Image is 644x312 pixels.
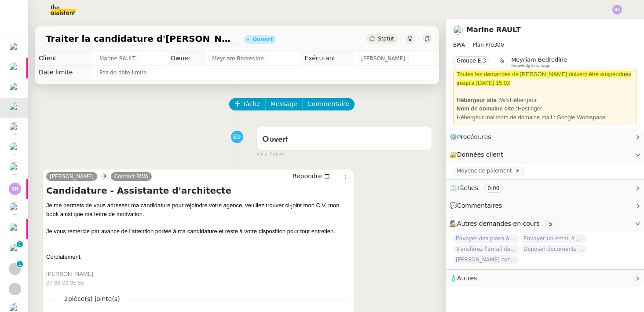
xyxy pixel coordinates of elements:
span: 🧴 [450,275,477,282]
nz-badge-sup: 1 [17,241,23,247]
td: Date limite [35,66,92,80]
img: users%2FWH1OB8fxGAgLOjAz1TtlPPgOcGL2%2Favatar%2F32e28291-4026-4208-b892-04f74488d877 [9,243,21,255]
span: Autres [457,275,477,282]
span: Procédures [457,133,491,140]
nz-tag: 5 [545,220,556,228]
span: ⚙️ [450,132,495,142]
div: ⏲️Tâches 0:00 [446,180,644,197]
nz-badge-sup: 1 [17,261,23,267]
span: Message [271,99,297,109]
button: Répondre [289,171,333,181]
div: 💬Commentaires [446,197,644,214]
nz-tag: 0:00 [484,184,503,193]
span: 🕵️ [450,220,560,227]
span: 2 [58,294,126,304]
span: 300 [494,42,504,48]
nz-tag: Groupe E.3 [453,56,490,65]
div: Hébergeur mail/nom de domaine mail : Google Workspace [457,113,633,122]
span: Commentaire [307,99,349,109]
span: Déposer documents sur espace OPCO [521,245,587,253]
span: [PERSON_NAME] contrat d'archi sur site de l'ordre [453,255,519,264]
span: Meyriam Bedredine [511,56,567,63]
img: users%2FNmPW3RcGagVdwlUj0SIRjiM8zA23%2Favatar%2Fb3e8f68e-88d8-429d-a2bd-00fb6f2d12db [9,142,21,154]
h4: Candidature - Assistante d'architecte [46,184,350,197]
button: Commentaire [302,98,355,110]
a: Marine RAULT [466,26,521,34]
button: Message [265,98,303,110]
div: 🔐Données client [446,146,644,163]
p: 1 [18,241,22,249]
span: ⏲️ [450,184,510,191]
span: Toutes les demandes de [PERSON_NAME] doivent être suspendues jusqu'à [DATE] 15:02 [457,71,631,86]
span: Commentaires [457,202,502,209]
img: users%2Fa6PbEmLwvGXylUqKytRPpDpAx153%2Favatar%2Ffanny.png [9,122,21,135]
img: users%2FIoBAolhPL9cNaVKpLOfSBrcGcwi2%2Favatar%2F50a6465f-3fe2-4509-b080-1d8d3f65d641 [9,223,21,235]
div: Cordialement, [46,244,350,261]
span: pièce(s) jointe(s) [68,295,120,302]
img: users%2Fa6PbEmLwvGXylUqKytRPpDpAx153%2Favatar%2Ffanny.png [9,42,21,54]
div: [PERSON_NAME] [46,270,350,279]
td: Owner [167,51,205,66]
span: & [500,56,504,68]
div: Hostinger [457,104,633,113]
span: Meyriam Bedredine [212,54,263,63]
span: Pas de date limite [99,68,147,77]
span: Envoyer un email à [EMAIL_ADDRESS][DOMAIN_NAME] [521,234,587,243]
div: Je vous remercie par avance de l’attention portée à ma candidature et reste à votre disposition p... [46,227,350,236]
strong: Hébergeur site : [457,97,500,103]
span: Marine RAULT [99,54,135,63]
span: Transférez l'email de [PERSON_NAME] [453,245,519,253]
span: Knowledge manager [511,63,552,68]
div: 🧴Autres [446,270,644,287]
img: users%2FTDxDvmCjFdN3QFePFNGdQUcJcQk1%2Favatar%2F0cfb3a67-8790-4592-a9ec-92226c678442 [9,82,21,94]
img: users%2Fo4K84Ijfr6OOM0fa5Hz4riIOf4g2%2Favatar%2FChatGPT%20Image%201%20aou%CC%82t%202025%2C%2010_2... [453,25,463,35]
img: users%2Fo4K84Ijfr6OOM0fa5Hz4riIOf4g2%2Favatar%2FChatGPT%20Image%201%20aou%CC%82t%202025%2C%2010_2... [9,162,21,175]
a: [PERSON_NAME] [46,173,97,180]
span: Données client [457,151,503,158]
img: users%2Fo4K84Ijfr6OOM0fa5Hz4riIOf4g2%2Favatar%2FChatGPT%20Image%201%20aou%CC%82t%202025%2C%2010_2... [9,102,21,114]
span: Autres demandes en cours [457,220,540,227]
app-user-label: Knowledge manager [511,56,567,68]
img: svg [612,5,622,15]
span: Traiter la candidature d'[PERSON_NAME] [46,34,237,43]
td: Client [35,51,92,66]
div: 07 68 09 95 55 [46,279,350,287]
span: Moyens de paiement [457,166,515,175]
span: Ouvert [262,136,288,143]
span: Répondre [293,172,322,180]
div: ⚙️Procédures [446,128,644,146]
div: Je me permets de vous adresser ma candidature pour rejoindre votre agence, veuillez trouver ci-jo... [46,201,350,218]
div: WixHébergeur [457,96,633,105]
img: users%2Fo4K84Ijfr6OOM0fa5Hz4riIOf4g2%2Favatar%2FChatGPT%20Image%201%20aou%CC%82t%202025%2C%2010_2... [9,202,21,215]
img: users%2FTDxDvmCjFdN3QFePFNGdQUcJcQk1%2Favatar%2F0cfb3a67-8790-4592-a9ec-92226c678442 [9,62,21,74]
span: Plan Pro [472,42,494,48]
span: 💬 [450,202,506,209]
span: Tâches [457,184,478,191]
td: Exécutant [301,51,354,66]
p: 1 [18,261,22,269]
img: svg [9,183,21,195]
div: 🕵️Autres demandes en cours 5 [446,215,644,232]
button: Tâche [229,98,266,110]
span: [PERSON_NAME] [361,54,405,63]
a: Contact BWA [111,173,152,180]
span: il y a 3 jours [256,150,283,158]
span: 🔐 [450,150,507,160]
div: Ouvert [252,37,273,42]
span: Statut [378,36,394,42]
span: Tâche [242,99,260,109]
span: BWA [453,42,465,48]
span: Envoyer des plans à [PERSON_NAME] [453,234,519,243]
strong: Nom de domaine site : [457,105,518,112]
